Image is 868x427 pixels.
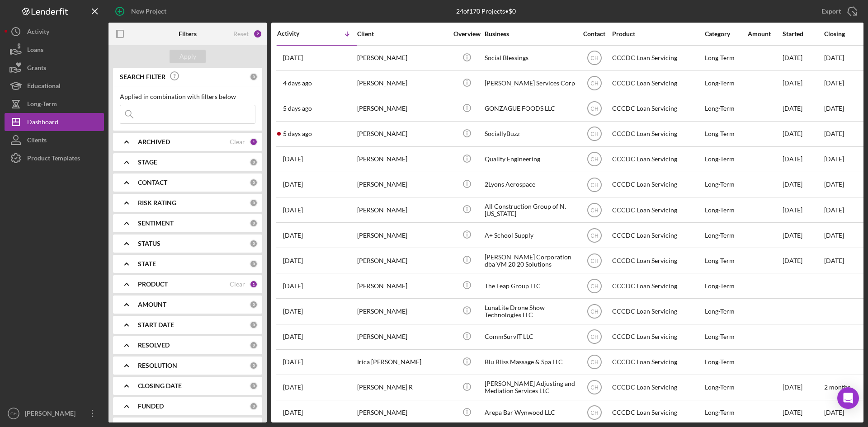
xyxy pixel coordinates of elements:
[283,384,303,391] time: 2025-06-26 15:58
[357,401,448,425] div: [PERSON_NAME]
[485,71,575,95] div: [PERSON_NAME] Services Corp
[283,308,303,315] time: 2025-06-26 16:21
[250,158,258,166] div: 0
[357,249,448,272] div: [PERSON_NAME]
[250,280,258,288] div: 1
[577,30,611,38] div: Contact
[357,147,448,171] div: [PERSON_NAME]
[612,30,703,38] div: Product
[612,401,703,425] div: CCCDC Loan Servicing
[705,147,747,171] div: Long-Term
[783,223,823,247] div: [DATE]
[612,375,703,399] div: CCCDC Loan Servicing
[357,46,448,70] div: [PERSON_NAME]
[138,281,168,288] b: PRODUCT
[485,223,575,247] div: A+ School Supply
[283,257,303,264] time: 2025-08-13 19:21
[138,382,182,389] b: CLOSING DATE
[357,274,448,298] div: [PERSON_NAME]
[590,156,598,163] text: CH
[120,73,165,80] b: SEARCH FILTER
[277,30,317,37] div: Activity
[5,149,104,167] a: Product Templates
[357,350,448,374] div: Irica [PERSON_NAME]
[612,350,703,374] div: CCCDC Loan Servicing
[250,321,258,329] div: 0
[357,198,448,222] div: [PERSON_NAME]
[590,334,598,340] text: CH
[456,8,516,15] div: 24 of 170 Projects • $0
[283,232,303,239] time: 2025-08-14 15:39
[485,350,575,374] div: Blu Bliss Massage & Spa LLC
[612,147,703,171] div: CCCDC Loan Servicing
[705,122,747,146] div: Long-Term
[705,198,747,222] div: Long-Term
[283,409,303,416] time: 2025-06-24 18:14
[783,147,823,171] div: [DATE]
[283,105,312,112] time: 2025-08-21 16:14
[783,401,823,425] div: [DATE]
[233,30,249,38] div: Reset
[485,147,575,171] div: Quality Engineering
[705,375,747,399] div: Long-Term
[485,274,575,298] div: The Leap Group LLC
[250,402,258,410] div: 0
[705,299,747,323] div: Long-Term
[250,73,258,81] div: 0
[27,131,47,151] div: Clients
[138,179,167,186] b: CONTACT
[27,113,58,133] div: Dashboard
[357,71,448,95] div: [PERSON_NAME]
[485,325,575,349] div: CommSurvIT LLC
[250,239,258,248] div: 0
[783,97,823,121] div: [DATE]
[824,130,844,137] time: [DATE]
[824,54,844,61] time: [DATE]
[10,411,17,416] text: CH
[5,77,104,95] button: Educational
[138,159,157,166] b: STAGE
[179,50,196,63] div: Apply
[450,30,484,38] div: Overview
[357,299,448,323] div: [PERSON_NAME]
[824,383,850,391] time: 2 months
[612,325,703,349] div: CCCDC Loan Servicing
[27,41,43,61] div: Loans
[612,122,703,146] div: CCCDC Loan Servicing
[283,358,303,366] time: 2025-06-26 16:01
[748,30,782,38] div: Amount
[250,382,258,390] div: 0
[783,46,823,70] div: [DATE]
[705,249,747,272] div: Long-Term
[138,138,170,145] b: ARCHIVED
[824,155,844,163] time: [DATE]
[783,375,823,399] div: [DATE]
[5,113,104,131] button: Dashboard
[590,106,598,112] text: CH
[230,281,245,288] div: Clear
[590,359,598,366] text: CH
[783,30,823,38] div: Started
[5,41,104,59] a: Loans
[138,342,170,349] b: RESOLVED
[283,333,303,340] time: 2025-06-26 16:15
[27,149,80,169] div: Product Templates
[705,274,747,298] div: Long-Term
[250,341,258,349] div: 0
[612,274,703,298] div: CCCDC Loan Servicing
[705,401,747,425] div: Long-Term
[824,408,844,416] time: [DATE]
[824,231,844,239] time: [DATE]
[357,97,448,121] div: [PERSON_NAME]
[27,95,57,115] div: Long-Term
[5,95,104,113] button: Long-Term
[250,199,258,207] div: 0
[283,206,303,214] time: 2025-08-18 03:16
[590,55,598,61] text: CH
[138,240,160,247] b: STATUS
[283,80,312,87] time: 2025-08-22 14:20
[250,361,258,370] div: 0
[485,299,575,323] div: LunaLite Drone Show Technologies LLC
[590,182,598,188] text: CH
